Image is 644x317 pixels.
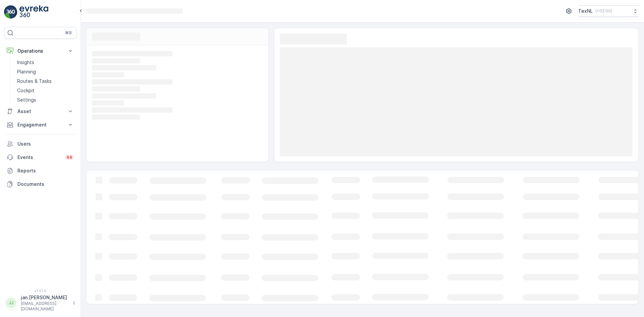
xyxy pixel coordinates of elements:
[21,294,69,301] p: jan.[PERSON_NAME]
[17,97,36,103] p: Settings
[17,87,35,94] p: Cockpit
[578,5,639,17] button: TexNL(+02:00)
[19,5,48,19] img: logo_light-DOdMpM7g.png
[17,108,63,115] p: Asset
[14,95,76,105] a: Settings
[14,58,76,67] a: Insights
[17,141,74,147] p: Users
[17,48,63,54] p: Operations
[595,8,612,14] p: ( +02:00 )
[4,289,76,293] span: v 1.51.0
[4,137,76,151] a: Users
[14,67,76,76] a: Planning
[4,44,76,58] button: Operations
[17,167,74,174] p: Reports
[66,155,72,160] p: 44
[17,154,61,161] p: Events
[21,301,69,312] p: [EMAIL_ADDRESS][DOMAIN_NAME]
[6,298,16,308] div: JJ
[4,105,76,118] button: Asset
[14,76,76,86] a: Routes & Tasks
[65,30,72,36] p: ⌘B
[17,121,63,128] p: Engagement
[14,86,76,95] a: Cockpit
[17,68,36,75] p: Planning
[4,164,76,177] a: Reports
[17,181,74,188] p: Documents
[4,294,76,312] button: JJjan.[PERSON_NAME][EMAIL_ADDRESS][DOMAIN_NAME]
[4,177,76,191] a: Documents
[4,151,76,164] a: Events44
[578,8,593,14] p: TexNL
[4,5,17,19] img: logo
[17,78,52,85] p: Routes & Tasks
[17,59,34,66] p: Insights
[4,118,76,131] button: Engagement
